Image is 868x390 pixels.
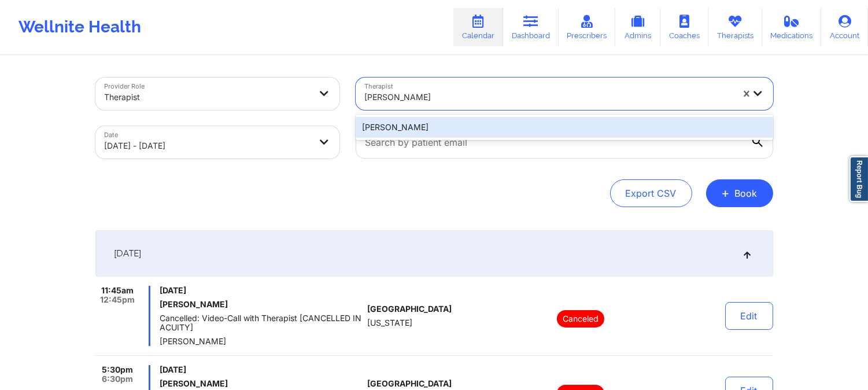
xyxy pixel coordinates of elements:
[356,126,773,159] input: Search by patient email
[453,8,503,46] a: Calendar
[821,8,868,46] a: Account
[610,179,692,207] button: Export CSV
[725,302,773,330] button: Edit
[160,314,363,332] span: Cancelled: Video-Call with Therapist [CANCELLED IN ACUITY]
[100,295,135,304] span: 12:45pm
[367,304,452,314] span: [GEOGRAPHIC_DATA]
[101,286,134,295] span: 11:45am
[559,8,616,46] a: Prescribers
[114,248,142,259] span: [DATE]
[367,379,452,388] span: [GEOGRAPHIC_DATA]
[660,8,708,46] a: Coaches
[102,365,133,374] span: 5:30pm
[105,84,311,110] div: Therapist
[706,179,773,207] button: +Book
[367,318,412,328] span: [US_STATE]
[160,337,363,346] span: [PERSON_NAME]
[708,8,762,46] a: Therapists
[160,300,363,309] h6: [PERSON_NAME]
[105,133,311,159] div: [DATE] - [DATE]
[102,374,133,384] span: 6:30pm
[160,286,363,295] span: [DATE]
[557,310,604,328] p: Canceled
[849,156,868,202] a: Report Bug
[722,190,730,196] span: +
[762,8,822,46] a: Medications
[160,365,363,374] span: [DATE]
[503,8,559,46] a: Dashboard
[160,379,363,388] h6: [PERSON_NAME]
[356,117,773,138] div: [PERSON_NAME]
[615,8,660,46] a: Admins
